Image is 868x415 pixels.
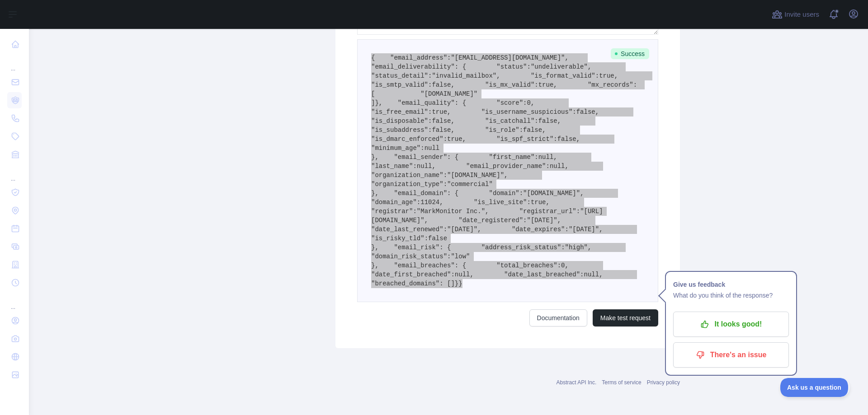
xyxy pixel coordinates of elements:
span: , [477,226,481,233]
a: Privacy policy [647,379,680,386]
span: true [447,135,462,143]
span: true [432,108,447,116]
span: , [557,217,561,224]
span: false [428,235,447,242]
span: "[DATE]" [447,226,477,233]
span: : [519,126,523,134]
span: ] [371,99,375,107]
span: : [557,262,561,269]
span: "is_subaddress" [371,126,428,134]
span: : [534,154,538,161]
span: : [534,81,538,89]
a: Abstract API Inc. [557,379,597,386]
span: : [443,135,447,143]
span: : { [455,262,466,269]
span: : { [455,63,466,70]
span: , [565,163,569,170]
span: Invite users [784,9,819,20]
span: : [413,208,416,215]
span: , [447,108,451,116]
span: : [451,271,454,278]
span: "is_risky_tld" [371,235,425,242]
span: "low" [451,253,470,260]
span: "date_expires" [512,226,565,233]
iframe: Toggle Customer Support [780,378,850,397]
span: "registrar_url" [519,208,576,215]
span: "email_domain" [394,190,447,197]
span: : { [447,154,458,161]
span: : [527,199,531,206]
span: "[DOMAIN_NAME]" [447,172,504,179]
span: true [531,199,546,206]
span: : [428,108,432,116]
p: What do you think of the response? [673,290,789,301]
span: null [417,163,432,170]
span: "address_risk_status" [481,244,561,251]
span: , [557,117,561,125]
span: "high" [565,244,588,251]
span: : [425,235,428,242]
span: null [550,163,565,170]
span: { [371,54,375,61]
div: ... [7,54,22,72]
span: false [523,126,542,134]
span: : [523,217,527,224]
span: }, [371,262,379,269]
span: "commercial" [447,181,493,188]
span: , [576,135,580,143]
span: "date_last_breached" [504,271,580,278]
span: 0 [527,99,531,107]
span: , [580,190,584,197]
span: , [432,163,435,170]
span: "email_breaches" [394,262,454,269]
span: null [425,145,440,152]
span: }, [371,190,379,197]
span: : { [447,190,458,197]
span: "date_registered" [458,217,523,224]
span: "breached_domains" [371,280,439,287]
span: , [595,108,599,116]
span: "[DOMAIN_NAME]" [523,190,580,197]
div: ... [7,164,22,182]
span: , [496,72,500,79]
span: "mx_records" [588,81,633,89]
span: "domain_age" [371,199,417,206]
span: : [428,126,432,134]
span: : [534,117,538,125]
span: 11024 [420,199,439,206]
span: "score" [496,99,523,107]
span: , [553,154,557,161]
span: "first_name" [489,154,534,161]
span: false [432,81,451,89]
span: , [542,126,546,134]
span: "date_first_breached" [371,271,451,278]
span: "email_address" [390,54,447,61]
span: , [599,226,603,233]
span: "date_last_renewed" [371,226,443,233]
span: "domain" [489,190,519,197]
span: , [439,199,443,206]
span: , [588,63,591,70]
span: : [428,117,432,125]
span: : [523,99,527,107]
span: : [580,271,584,278]
span: , [425,217,428,224]
span: false [576,108,595,116]
span: , [565,54,569,61]
span: "minimum_age" [371,145,420,152]
span: : [565,226,569,233]
span: "is_disposable" [371,117,428,125]
span: false [538,117,557,125]
a: Documentation [529,309,587,326]
span: , [485,208,489,215]
button: Make test request [593,309,658,326]
span: "[DOMAIN_NAME]" [420,90,477,98]
button: Invite users [770,7,821,22]
span: , [462,135,466,143]
span: : [561,244,565,251]
span: "organization_name" [371,172,443,179]
span: : [527,63,531,70]
span: : [] [439,280,455,287]
span: : [420,145,424,152]
span: "last_name" [371,163,413,170]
